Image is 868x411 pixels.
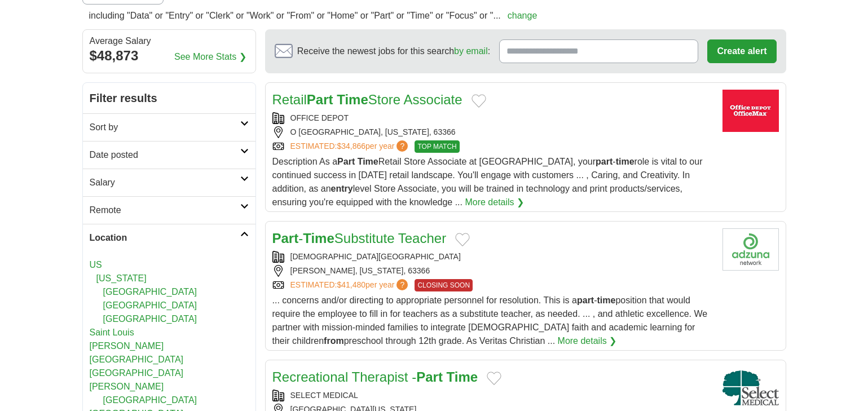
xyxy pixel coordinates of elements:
[508,11,537,20] a: change
[174,50,246,64] a: See More Stats ❯
[447,369,478,385] strong: Time
[337,142,365,151] span: $34,866
[707,39,776,63] button: Create alert
[290,113,349,122] a: OFFICE DEPOT
[722,367,779,409] img: Select Medical logo
[337,280,365,289] span: $41,480
[90,37,249,46] div: Average Salary
[396,140,408,152] span: ?
[90,176,240,189] h2: Salary
[90,382,164,391] a: [PERSON_NAME]
[103,287,197,297] a: [GEOGRAPHIC_DATA]
[616,157,635,166] strong: time
[90,341,164,351] a: [PERSON_NAME]
[331,184,353,193] strong: entry
[83,113,255,141] a: Sort by
[487,372,501,385] button: Add to favorite jobs
[272,251,713,263] div: [DEMOGRAPHIC_DATA][GEOGRAPHIC_DATA]
[337,92,368,107] strong: Time
[597,295,616,305] strong: time
[90,121,240,134] h2: Sort by
[83,141,255,169] a: Date posted
[272,92,462,107] a: RetailPart TimeStore Associate
[90,368,184,378] a: [GEOGRAPHIC_DATA]
[396,279,408,290] span: ?
[455,233,470,246] button: Add to favorite jobs
[297,45,490,58] span: Receive the newest jobs for this search :
[596,157,613,166] strong: part
[272,231,299,246] strong: Part
[290,391,358,400] a: SELECT MEDICAL
[307,92,333,107] strong: Part
[290,279,411,291] a: ESTIMATED:$41,480per year?
[290,140,411,153] a: ESTIMATED:$34,866per year?
[272,265,713,277] div: [PERSON_NAME], [US_STATE], 63366
[83,196,255,224] a: Remote
[90,260,102,269] a: US
[90,46,249,66] div: $48,873
[272,231,447,246] a: Part-TimeSubstitute Teacher
[83,169,255,196] a: Salary
[415,140,459,153] span: TOP MATCH
[577,295,594,305] strong: part
[83,83,255,113] h2: Filter results
[90,148,240,162] h2: Date posted
[337,157,355,166] strong: Part
[303,231,334,246] strong: Time
[272,295,708,346] span: ... concerns and/or directing to appropriate personnel for resolution. This is a - position that ...
[415,279,473,291] span: CLOSING SOON
[324,336,344,346] strong: from
[272,126,713,138] div: O [GEOGRAPHIC_DATA], [US_STATE], 63366
[83,224,255,251] a: Location
[90,355,184,364] a: [GEOGRAPHIC_DATA]
[90,204,240,217] h2: Remote
[103,395,197,405] a: [GEOGRAPHIC_DATA]
[90,328,134,337] a: Saint Louis
[103,300,197,310] a: [GEOGRAPHIC_DATA]
[722,228,779,271] img: Company logo
[272,157,703,207] span: Description As a Retail Store Associate at [GEOGRAPHIC_DATA], your - role is vital to our continu...
[722,90,779,132] img: Office Depot logo
[358,157,378,166] strong: Time
[465,196,524,209] a: More details ❯
[454,46,488,56] a: by email
[90,231,240,245] h2: Location
[558,334,617,348] a: More details ❯
[96,273,147,283] a: [US_STATE]
[272,369,478,385] a: Recreational Therapist -Part Time
[472,94,486,108] button: Add to favorite jobs
[103,314,197,324] a: [GEOGRAPHIC_DATA]
[416,369,443,385] strong: Part
[89,9,537,23] h2: including "Data" or "Entry" or "Clerk" or "Work" or "From" or "Home" or "Part" or "Time" or "Focu...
